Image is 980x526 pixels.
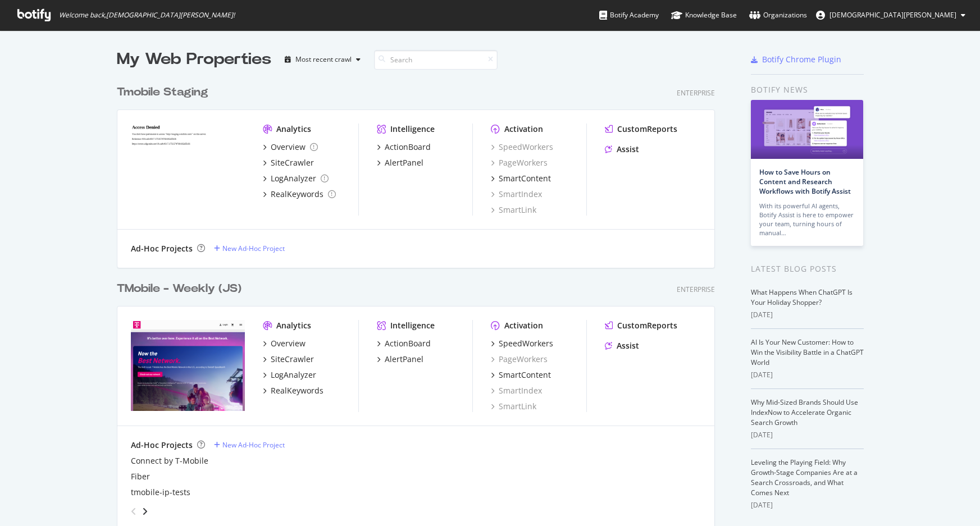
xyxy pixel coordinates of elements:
span: Welcome back, [DEMOGRAPHIC_DATA][PERSON_NAME] ! [59,11,235,20]
div: Botify news [751,84,864,96]
a: New Ad-Hoc Project [214,244,285,253]
a: tmobile-ip-tests [131,487,190,498]
a: SmartLink [491,401,536,412]
a: Assist [605,340,639,351]
div: CustomReports [617,320,677,331]
div: Most recent crawl [295,56,352,63]
a: Overview [263,141,318,153]
a: AlertPanel [377,157,423,168]
div: New Ad-Hoc Project [222,440,285,450]
div: Overview [271,141,306,153]
button: Most recent crawl [280,51,365,68]
a: Assist [605,144,639,155]
a: Overview [263,338,306,349]
a: SmartLink [491,204,536,216]
div: Activation [504,320,543,331]
a: LogAnalyzer [263,173,329,184]
div: AlertPanel [385,157,423,168]
a: SpeedWorkers [491,141,553,153]
a: CustomReports [605,124,677,135]
div: With its powerful AI agents, Botify Assist is here to empower your team, turning hours of manual… [759,202,855,237]
a: Tmobile Staging [117,84,213,100]
a: Leveling the Playing Field: Why Growth-Stage Companies Are at a Search Crossroads, and What Comes... [751,458,858,497]
div: ActionBoard [385,338,431,349]
div: RealKeywords [271,189,323,200]
div: Intelligence [390,124,435,135]
a: RealKeywords [263,385,323,396]
div: RealKeywords [271,385,323,396]
div: ActionBoard [385,141,431,153]
div: Assist [617,144,639,155]
div: [DATE] [751,430,864,440]
input: Search [374,50,498,70]
div: Ad-Hoc Projects [131,440,193,451]
a: CustomReports [605,320,677,331]
a: ActionBoard [377,338,431,349]
a: SmartIndex [491,189,542,200]
div: Analytics [276,124,311,135]
a: ActionBoard [377,141,431,153]
div: Enterprise [677,285,715,294]
div: Activation [504,124,543,135]
img: t-mobile.com [131,320,245,411]
div: Overview [271,338,306,349]
a: SmartIndex [491,385,542,396]
div: CustomReports [617,124,677,135]
a: PageWorkers [491,157,548,168]
div: [DATE] [751,500,864,510]
a: SpeedWorkers [491,338,553,349]
button: [DEMOGRAPHIC_DATA][PERSON_NAME] [807,6,974,24]
div: Ad-Hoc Projects [131,243,193,254]
a: SmartContent [491,173,551,184]
div: Botify Academy [599,10,659,21]
div: New Ad-Hoc Project [222,244,285,253]
div: SmartContent [499,173,551,184]
a: How to Save Hours on Content and Research Workflows with Botify Assist [759,167,851,196]
a: SmartContent [491,369,551,381]
a: Why Mid-Sized Brands Should Use IndexNow to Accelerate Organic Search Growth [751,397,858,427]
a: TMobile - Weekly (JS) [117,281,246,297]
a: New Ad-Hoc Project [214,440,285,450]
div: Botify Chrome Plugin [762,54,841,65]
div: My Web Properties [117,48,271,71]
div: angle-right [141,506,149,517]
div: SiteCrawler [271,354,314,365]
a: RealKeywords [263,189,336,200]
img: How to Save Hours on Content and Research Workflows with Botify Assist [751,100,863,159]
div: SiteCrawler [271,157,314,168]
div: Intelligence [390,320,435,331]
div: LogAnalyzer [271,369,316,381]
img: tmobilestaging.com [131,124,245,214]
a: LogAnalyzer [263,369,316,381]
div: Knowledge Base [671,10,737,21]
span: Christian Charles [829,10,956,20]
a: SiteCrawler [263,354,314,365]
div: Organizations [749,10,807,21]
div: Analytics [276,320,311,331]
div: TMobile - Weekly (JS) [117,281,241,297]
a: AI Is Your New Customer: How to Win the Visibility Battle in a ChatGPT World [751,337,864,367]
a: Fiber [131,471,150,482]
a: SiteCrawler [263,157,314,168]
div: Tmobile Staging [117,84,208,100]
a: Connect by T-Mobile [131,455,208,466]
div: [DATE] [751,310,864,320]
a: Botify Chrome Plugin [751,54,841,65]
div: Latest Blog Posts [751,263,864,275]
div: Enterprise [677,88,715,98]
a: PageWorkers [491,354,548,365]
a: AlertPanel [377,354,423,365]
div: angle-left [126,502,141,520]
div: AlertPanel [385,354,423,365]
div: [DATE] [751,370,864,380]
div: Assist [617,340,639,351]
